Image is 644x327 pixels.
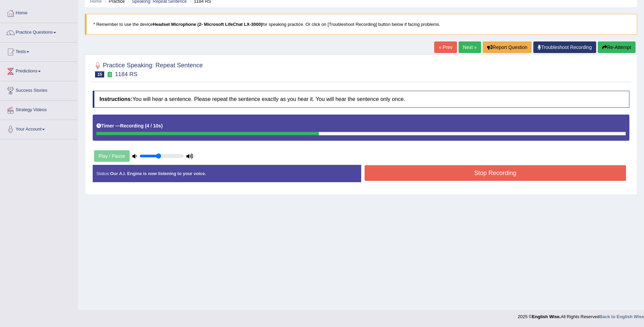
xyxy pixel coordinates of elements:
div: Status: [93,165,361,182]
b: Recording [120,123,144,128]
h2: Practice Speaking: Repeat Sentence [93,61,203,78]
button: Report Question [483,41,532,53]
strong: Our A.I. Engine is now listening to your voice. [110,171,206,176]
a: Troubleshoot Recording [533,41,596,53]
a: « Prev [434,41,457,53]
b: Instructions: [99,96,132,102]
b: ( [145,123,147,128]
b: 4 / 10s [147,123,161,128]
span: 15 [95,71,104,78]
a: Practice Questions [0,23,78,40]
b: ) [161,123,163,128]
strong: English Wise. [532,314,560,319]
blockquote: * Remember to use the device for speaking practice. Or click on [Troubleshoot Recording] button b... [85,14,637,35]
small: 1184 RS [115,71,137,78]
h4: You will hear a sentence. Please repeat the sentence exactly as you hear it. You will hear the se... [93,91,629,108]
a: Home [0,4,78,21]
b: Headset Microphone (2- Microsoft LifeChat LX-3000) [153,22,262,27]
a: Success Stories [0,81,78,98]
small: Exam occurring question [106,71,113,78]
button: Re-Attempt [598,41,636,53]
button: Stop Recording [365,165,626,181]
div: 2025 © All Rights Reserved [518,310,644,320]
a: Back to English Wise [600,314,644,319]
h5: Timer — [96,123,163,128]
a: Strategy Videos [0,101,78,118]
a: Next » [459,41,481,53]
a: Your Account [0,120,78,137]
a: Predictions [0,62,78,79]
a: Tests [0,42,78,59]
